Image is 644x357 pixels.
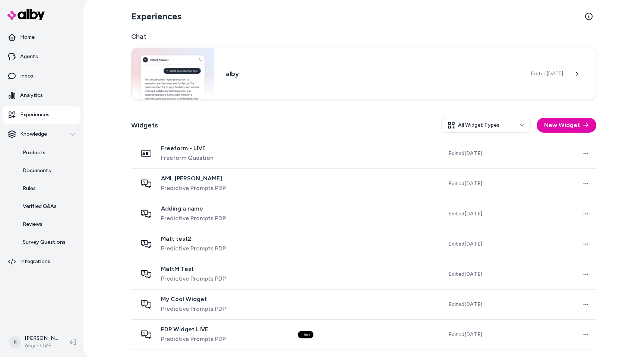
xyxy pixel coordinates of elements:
[161,214,226,223] span: Predictive Prompts PDP
[20,258,50,265] p: Integrations
[23,167,51,174] p: Documents
[161,335,226,344] span: Predictive Prompts PDP
[15,215,80,233] a: Reviews
[25,335,58,342] p: [PERSON_NAME]
[3,253,80,271] a: Integrations
[7,9,45,20] img: alby Logo
[3,106,80,124] a: Experiences
[161,184,226,193] span: Predictive Prompts PDP
[3,86,80,104] a: Analytics
[20,34,35,41] p: Home
[20,111,50,119] p: Experiences
[23,221,42,228] p: Reviews
[448,240,482,248] span: Edited [DATE]
[20,92,43,99] p: Analytics
[226,69,519,79] h3: alby
[20,130,47,138] p: Knowledge
[448,301,482,308] span: Edited [DATE]
[3,48,80,66] a: Agents
[161,244,226,253] span: Predictive Prompts PDP
[298,331,313,338] div: Live
[161,154,214,162] span: Freeform Question
[20,72,34,80] p: Inbox
[131,31,596,42] h2: Chat
[537,118,596,133] button: New Widget
[23,238,66,246] p: Survey Questions
[448,331,482,338] span: Edited [DATE]
[3,125,80,143] button: Knowledge
[20,53,38,60] p: Agents
[4,330,64,354] button: R[PERSON_NAME]Alby - LIVE on [DOMAIN_NAME]
[161,304,226,313] span: Predictive Prompts PDP
[161,175,226,182] span: AML [PERSON_NAME]
[25,342,58,350] span: Alby - LIVE on [DOMAIN_NAME]
[9,336,21,348] span: R
[161,235,226,243] span: Matt test2
[23,185,36,192] p: Rules
[15,144,80,162] a: Products
[448,210,482,218] span: Edited [DATE]
[131,48,596,100] a: Chat widgetalbyEdited[DATE]
[448,180,482,187] span: Edited [DATE]
[15,233,80,251] a: Survey Questions
[448,271,482,278] span: Edited [DATE]
[161,296,226,303] span: My Cool Widget
[23,149,45,157] p: Products
[15,180,80,198] a: Rules
[132,48,214,99] img: Chat widget
[531,70,563,78] span: Edited [DATE]
[161,265,226,273] span: MattM Test
[161,145,214,152] span: Freeform - LIVE
[441,118,531,133] button: All Widget Types
[448,150,482,157] span: Edited [DATE]
[3,28,80,46] a: Home
[15,162,80,180] a: Documents
[161,205,226,212] span: Adding a name
[15,198,80,215] a: Verified Q&As
[3,67,80,85] a: Inbox
[161,274,226,283] span: Predictive Prompts PDP
[131,10,181,22] h2: Experiences
[23,203,57,210] p: Verified Q&As
[131,120,158,130] h2: Widgets
[161,326,226,333] span: PDP Widget LIVE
